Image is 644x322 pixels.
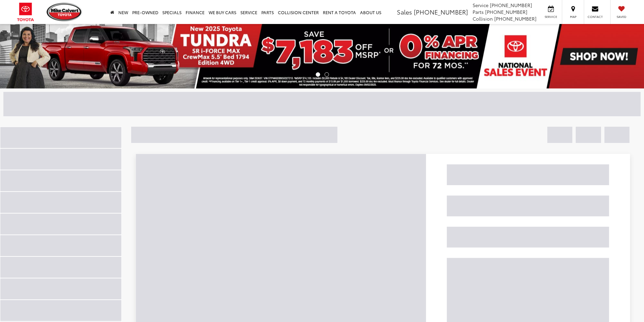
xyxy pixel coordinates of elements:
[485,8,527,15] span: [PHONE_NUMBER]
[473,15,493,22] span: Collision
[414,7,468,16] span: [PHONE_NUMBER]
[397,7,412,16] span: Sales
[473,2,488,8] span: Service
[47,3,82,21] img: Mike Calvert Toyota
[494,15,536,22] span: [PHONE_NUMBER]
[588,15,603,19] span: Contact
[543,15,558,19] span: Service
[490,2,532,8] span: [PHONE_NUMBER]
[473,8,484,15] span: Parts
[566,15,580,19] span: Map
[614,15,629,19] span: Saved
